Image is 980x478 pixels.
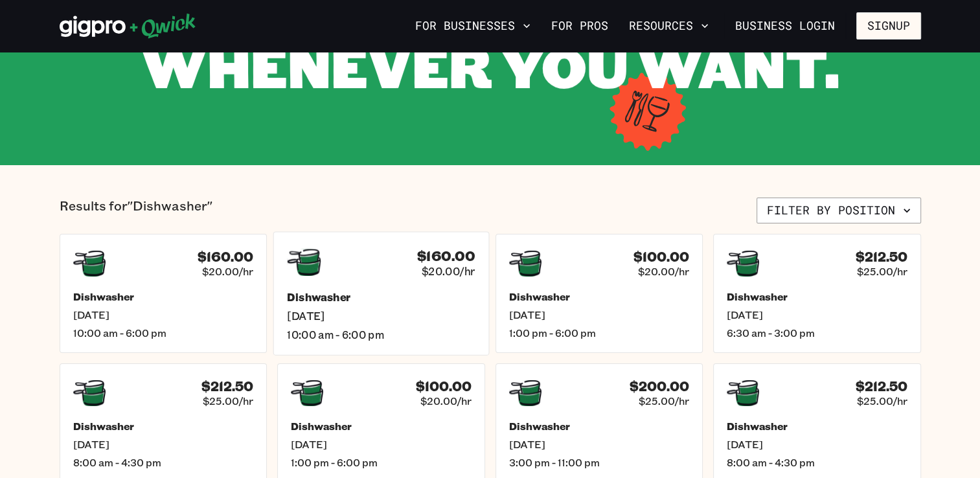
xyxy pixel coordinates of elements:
[73,326,254,339] span: 10:00 am - 6:00 pm
[73,308,254,321] span: [DATE]
[630,378,689,394] h4: $200.00
[203,394,253,407] span: $25.00/hr
[724,12,846,40] a: Business Login
[416,378,472,394] h4: $100.00
[202,265,253,278] span: $20.00/hr
[757,198,921,223] button: Filter by position
[422,264,475,278] span: $20.00/hr
[624,15,714,37] button: Resources
[509,420,690,433] h5: Dishwasher
[291,456,472,469] span: 1:00 pm - 6:00 pm
[633,249,689,265] h4: $100.00
[727,308,907,321] span: [DATE]
[73,438,254,451] span: [DATE]
[856,249,907,265] h4: $212.50
[73,290,254,303] h5: Dishwasher
[509,456,690,469] span: 3:00 pm - 11:00 pm
[857,265,907,278] span: $25.00/hr
[727,456,907,469] span: 8:00 am - 4:30 pm
[201,378,253,394] h4: $212.50
[727,290,907,303] h5: Dishwasher
[198,249,253,265] h4: $160.00
[291,420,472,433] h5: Dishwasher
[287,309,475,323] span: [DATE]
[639,394,689,407] span: $25.00/hr
[509,326,690,339] span: 1:00 pm - 6:00 pm
[496,234,703,353] a: $100.00$20.00/hrDishwasher[DATE]1:00 pm - 6:00 pm
[509,290,690,303] h5: Dishwasher
[727,326,907,339] span: 6:30 am - 3:00 pm
[287,328,475,341] span: 10:00 am - 6:00 pm
[546,15,613,37] a: For Pros
[638,265,689,278] span: $20.00/hr
[60,234,268,353] a: $160.00$20.00/hrDishwasher[DATE]10:00 am - 6:00 pm
[417,247,475,264] h4: $160.00
[410,15,536,37] button: For Businesses
[291,438,472,451] span: [DATE]
[856,12,921,40] button: Signup
[713,234,921,353] a: $212.50$25.00/hrDishwasher[DATE]6:30 am - 3:00 pm
[420,394,472,407] span: $20.00/hr
[509,308,690,321] span: [DATE]
[73,420,254,433] h5: Dishwasher
[60,198,212,223] p: Results for "Dishwasher"
[727,420,907,433] h5: Dishwasher
[857,394,907,407] span: $25.00/hr
[727,438,907,451] span: [DATE]
[509,438,690,451] span: [DATE]
[856,378,907,394] h4: $212.50
[287,290,475,304] h5: Dishwasher
[73,456,254,469] span: 8:00 am - 4:30 pm
[273,231,489,355] a: $160.00$20.00/hrDishwasher[DATE]10:00 am - 6:00 pm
